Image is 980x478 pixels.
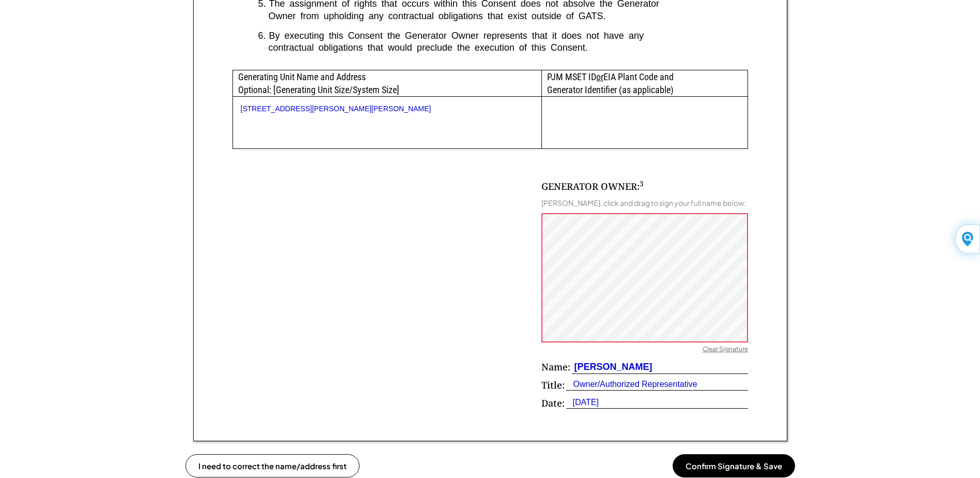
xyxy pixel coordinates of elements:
[541,361,570,374] div: Name:
[258,42,748,54] div: contractual obligations that would preclude the execution of this Consent.
[566,397,599,408] div: [DATE]
[673,454,795,477] button: Confirm Signature & Save
[233,70,542,96] div: Generating Unit Name and Address Optional: [Generating Unit Size/System Size]
[185,454,360,477] button: I need to correct the name/address first
[541,379,565,392] div: Title:
[541,397,565,410] div: Date:
[566,379,697,390] div: Owner/Authorized Representative
[542,70,747,96] div: PJM MSET ID EIA Plant Code and Generator Identifier (as applicable)
[596,71,603,82] u: or
[541,198,746,207] div: [PERSON_NAME], click and drag to sign your full name below:
[703,345,748,355] div: Clear Signature
[541,180,644,193] div: GENERATOR OWNER:
[258,30,266,42] div: 6.
[241,104,534,113] div: [STREET_ADDRESS][PERSON_NAME][PERSON_NAME]
[258,10,748,22] div: Owner from upholding any contractual obligations that exist outside of GATS.
[640,179,644,188] sup: 3
[572,361,652,374] div: [PERSON_NAME]
[269,30,748,42] div: By executing this Consent the Generator Owner represents that it does not have any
